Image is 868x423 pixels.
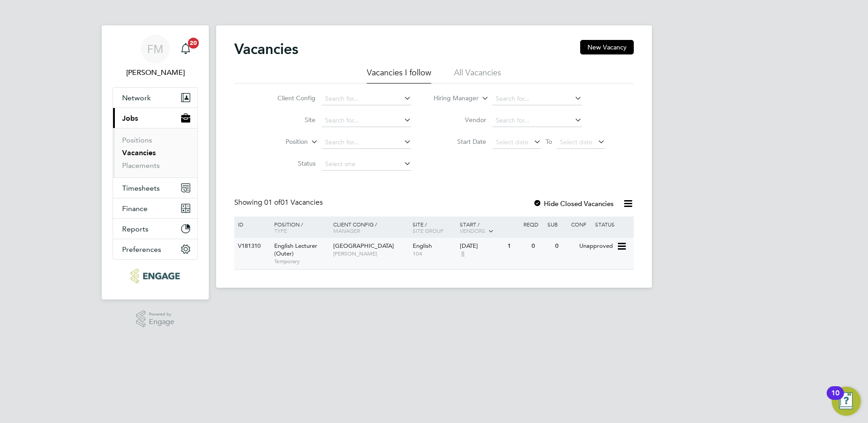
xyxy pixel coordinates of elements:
[331,216,410,238] div: Client Config /
[434,138,486,146] label: Start Date
[264,198,323,207] span: 01 Vacancies
[410,216,458,238] div: Site /
[460,242,503,250] div: [DATE]
[545,216,569,232] div: Sub
[333,250,408,257] span: [PERSON_NAME]
[322,114,411,127] input: Search for...
[113,128,197,177] div: Jobs
[493,93,582,105] input: Search for...
[413,227,444,234] span: Site Group
[367,67,431,84] li: Vacancies I follow
[188,38,199,49] span: 20
[122,136,152,144] a: Positions
[333,242,394,250] span: [GEOGRAPHIC_DATA]
[177,34,195,64] a: 20
[496,138,528,146] span: Select date
[543,136,555,148] span: To
[832,387,861,416] button: Open Resource Center, 10 new notifications
[263,159,316,167] label: Status
[831,393,839,405] div: 10
[454,67,501,84] li: All Vacancies
[234,198,325,207] div: Showing
[113,34,198,78] a: FM[PERSON_NAME]
[234,40,298,58] h2: Vacancies
[521,216,545,232] div: Reqd
[413,250,456,257] span: 104
[122,184,160,192] span: Timesheets
[493,114,582,127] input: Search for...
[274,227,287,234] span: Type
[593,216,632,232] div: Status
[533,199,614,208] label: Hide Closed Vacancies
[113,67,198,78] span: Fiona Matthews
[113,239,197,259] button: Preferences
[122,114,138,123] span: Jobs
[264,198,281,207] span: 01 of
[263,94,316,102] label: Client Config
[580,40,634,54] button: New Vacancy
[274,242,317,257] span: English Lecturer (Outer)
[149,318,174,326] span: Engage
[113,219,197,239] button: Reports
[113,108,197,128] button: Jobs
[147,43,163,55] span: FM
[434,116,486,124] label: Vendor
[122,161,160,170] a: Placements
[274,258,329,265] span: Temporary
[122,225,148,233] span: Reports
[136,310,175,328] a: Powered byEngage
[458,216,521,239] div: Start /
[413,242,432,250] span: English
[569,216,592,232] div: Conf
[426,94,478,103] label: Hiring Manager
[267,216,331,238] div: Position /
[236,238,267,255] div: V181310
[122,245,161,254] span: Preferences
[113,198,197,218] button: Finance
[333,227,360,234] span: Manager
[322,158,411,171] input: Select one
[322,136,411,149] input: Search for...
[460,227,485,234] span: Vendors
[113,88,197,108] button: Network
[529,238,553,255] div: 0
[577,238,616,255] div: Unapproved
[122,93,151,102] span: Network
[149,310,174,318] span: Powered by
[553,238,577,255] div: 0
[505,238,529,255] div: 1
[113,178,197,198] button: Timesheets
[102,25,209,300] nav: Main navigation
[236,216,267,232] div: ID
[122,148,156,157] a: Vacancies
[560,138,592,146] span: Select date
[263,116,316,124] label: Site
[256,138,308,147] label: Position
[122,204,148,213] span: Finance
[460,250,466,258] span: 8
[131,269,179,283] img: ncclondon-logo-retina.png
[113,269,198,283] a: Go to home page
[322,93,411,105] input: Search for...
